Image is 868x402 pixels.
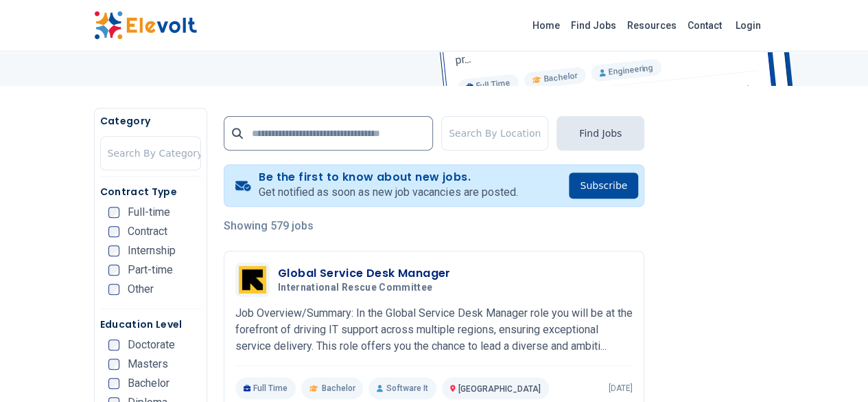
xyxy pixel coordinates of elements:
[235,377,296,399] p: Full Time
[799,336,868,402] iframe: Chat Widget
[108,378,119,389] input: Bachelor
[108,284,119,295] input: Other
[108,359,119,370] input: Masters
[527,14,565,36] a: Home
[128,207,170,218] span: Full-time
[108,265,119,276] input: Part-time
[128,359,168,370] span: Masters
[727,12,769,39] a: Login
[224,218,644,234] p: Showing 579 jobs
[100,185,201,199] h5: Contract Type
[100,317,201,331] h5: Education Level
[556,116,644,150] button: Find Jobs
[569,172,638,199] button: Subscribe
[108,339,119,350] input: Doctorate
[108,226,119,237] input: Contract
[94,11,197,40] img: Elevolt
[128,339,175,350] span: Doctorate
[368,377,436,399] p: Software It
[321,383,355,394] span: Bachelor
[235,263,633,399] a: International Rescue CommitteeGlobal Service Desk ManagerInternational Rescue CommitteeJob Overvi...
[128,226,167,237] span: Contract
[682,14,727,36] a: Contact
[235,305,633,355] p: Job Overview/Summary: In the Global Service Desk Manager role you will be at the forefront of dri...
[622,14,682,36] a: Resources
[609,383,633,394] p: [DATE]
[259,170,517,184] h4: Be the first to know about new jobs.
[108,207,119,218] input: Full-time
[128,245,176,256] span: Internship
[278,265,451,282] h3: Global Service Desk Manager
[128,265,173,276] span: Part-time
[259,184,517,201] p: Get notified as soon as new job vacancies are posted.
[278,282,433,294] span: International Rescue Committee
[100,114,201,128] h5: Category
[239,266,266,293] img: International Rescue Committee
[128,284,154,295] span: Other
[458,384,541,394] span: [GEOGRAPHIC_DATA]
[128,378,169,389] span: Bachelor
[108,245,119,256] input: Internship
[565,14,622,36] a: Find Jobs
